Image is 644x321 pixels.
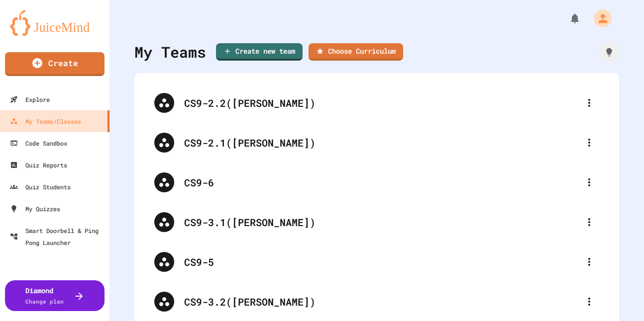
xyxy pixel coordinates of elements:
div: My Teams [134,41,206,63]
div: CS9-5 [144,242,609,282]
div: CS9-3.2([PERSON_NAME]) [184,294,579,309]
div: Smart Doorbell & Ping Pong Launcher [10,225,106,248]
div: CS9-6 [184,175,579,190]
div: My Account [583,7,614,30]
a: Choose Curriculum [309,43,403,61]
div: CS9-3.1([PERSON_NAME]) [144,202,609,242]
button: DiamondChange plan [5,280,105,311]
div: Quiz Students [10,181,71,193]
img: logo-orange.svg [10,10,100,36]
div: My Teams/Classes [10,115,81,127]
a: Create [5,52,105,76]
span: Change plan [25,298,64,305]
div: Code Sandbox [10,137,67,149]
div: My Notifications [550,10,583,27]
a: Create new team [216,43,303,61]
div: CS9-2.1([PERSON_NAME]) [144,123,609,162]
div: CS9-3.1([PERSON_NAME]) [184,215,579,230]
div: How it works [599,42,619,62]
div: CS9-2.1([PERSON_NAME]) [184,135,579,150]
div: CS9-2.2([PERSON_NAME]) [184,95,579,110]
div: Explore [10,93,50,105]
div: Diamond [25,285,64,306]
div: My Quizzes [10,203,60,215]
div: Quiz Reports [10,159,67,171]
div: CS9-6 [144,162,609,202]
div: CS9-5 [184,254,579,269]
div: CS9-2.2([PERSON_NAME]) [144,83,609,123]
